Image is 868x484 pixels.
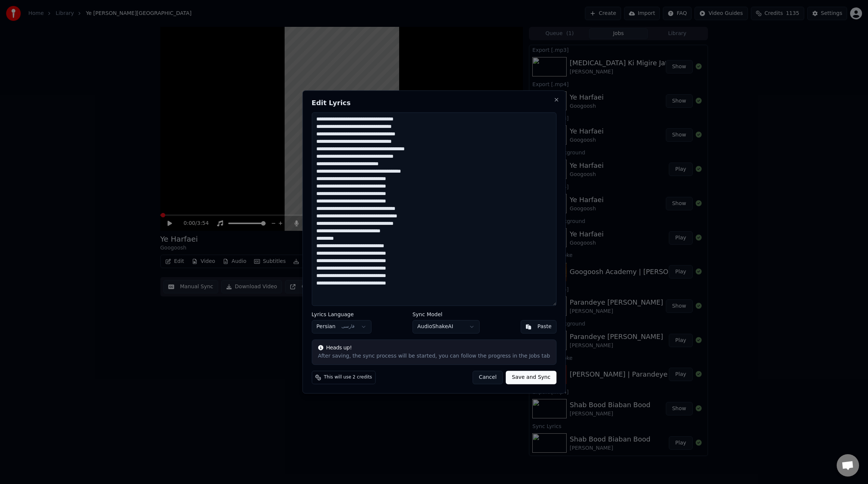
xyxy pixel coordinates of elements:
div: Paste [538,323,552,331]
label: Lyrics Language [311,312,371,317]
button: Paste [521,320,557,334]
label: Sync Model [413,312,480,317]
div: After saving, the sync process will be started, you can follow the progress in the Jobs tab [318,353,550,360]
h2: Edit Lyrics [311,100,556,106]
span: This will use 2 credits [324,375,372,381]
button: Save and Sync [506,371,556,384]
div: Heads up! [318,345,550,352]
button: Cancel [473,371,503,384]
